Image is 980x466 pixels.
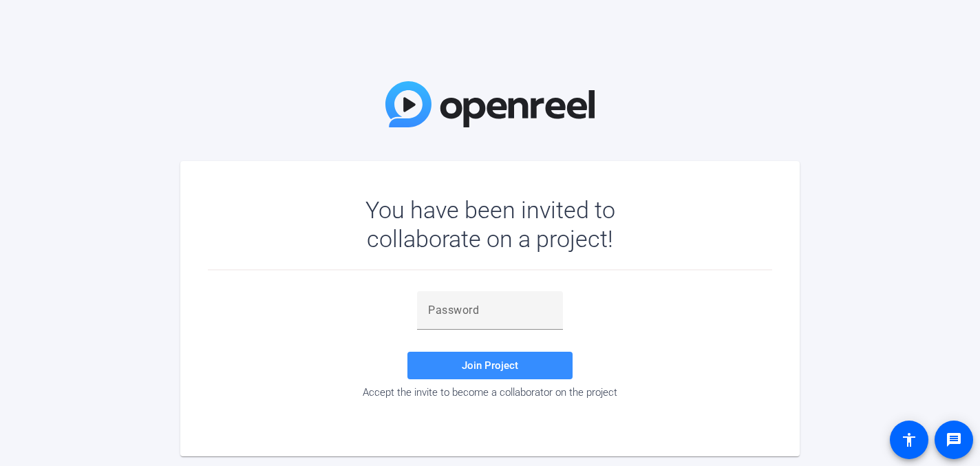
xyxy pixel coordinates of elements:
[462,359,518,372] span: Join Project
[407,352,573,379] button: Join Project
[428,302,552,319] input: Password
[208,386,772,399] div: Accept the invite to become a collaborator on the project
[901,432,917,448] mat-icon: accessibility
[385,81,595,127] img: OpenReel Logo
[326,195,655,253] div: You have been invited to collaborate on a project!
[946,432,962,448] mat-icon: message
